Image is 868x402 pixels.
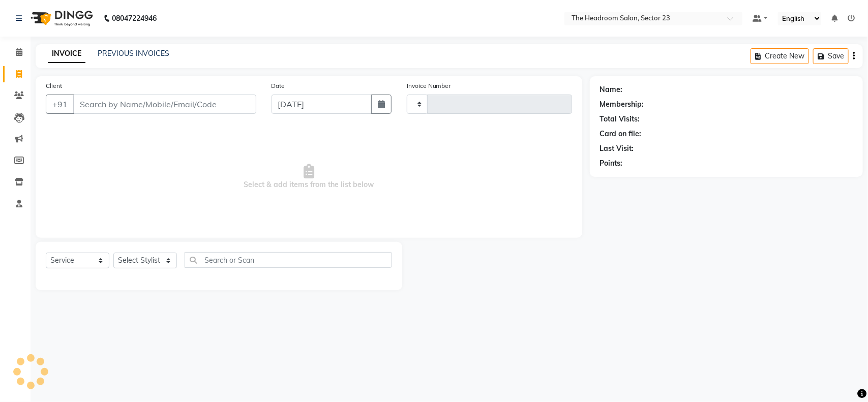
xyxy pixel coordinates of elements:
img: logo [26,4,96,33]
span: Select & add items from the list below [46,126,572,228]
label: Invoice Number [407,81,451,90]
div: Points: [600,158,623,169]
div: Total Visits: [600,114,640,125]
input: Search or Scan [185,252,392,268]
a: PREVIOUS INVOICES [98,49,169,58]
label: Client [46,81,62,90]
div: Last Visit: [600,143,634,154]
button: Create New [751,48,809,64]
label: Date [272,81,285,90]
div: Membership: [600,99,644,110]
button: Save [813,48,849,64]
a: INVOICE [48,45,85,63]
div: Name: [600,84,623,95]
button: +91 [46,95,74,114]
b: 08047224946 [112,4,157,33]
input: Search by Name/Mobile/Email/Code [73,95,256,114]
div: Card on file: [600,129,642,139]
